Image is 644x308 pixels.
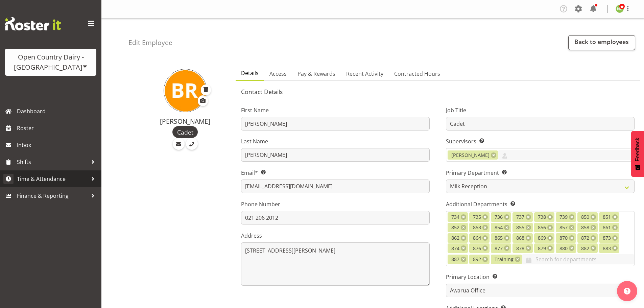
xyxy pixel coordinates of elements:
[516,245,524,252] span: 878
[173,138,185,150] a: Email Employee
[516,234,524,242] span: 868
[241,180,430,193] input: Email Address
[394,70,440,78] span: Contracted Hours
[17,157,88,167] span: Shifts
[581,245,589,252] span: 882
[346,70,383,78] span: Recent Activity
[446,117,635,131] input: Job Title
[624,288,630,294] img: help-xxl-2.png
[17,191,88,201] span: Finance & Reporting
[241,211,430,224] input: Phone Number
[241,88,635,95] h5: Contact Details
[143,118,228,125] h4: [PERSON_NAME]
[538,213,546,221] span: 738
[241,148,430,162] input: Last Name
[241,137,430,145] label: Last Name
[635,138,641,161] span: Feedback
[603,234,611,242] span: 873
[186,138,198,150] a: Call Employee
[451,245,459,252] span: 874
[12,52,90,72] div: Open Country Dairy - [GEOGRAPHIC_DATA]
[297,70,335,78] span: Pay & Rewards
[451,213,459,221] span: 734
[17,174,88,184] span: Time & Attendance
[559,234,568,242] span: 870
[164,69,207,112] img: brent-reidy11884.jpg
[581,224,589,231] span: 858
[516,224,524,231] span: 855
[568,35,635,50] a: Back to employees
[473,245,481,252] span: 876
[473,256,481,263] span: 892
[516,213,524,221] span: 737
[473,234,481,242] span: 864
[451,234,459,242] span: 862
[603,213,611,221] span: 851
[451,256,459,263] span: 887
[631,131,644,177] button: Feedback - Show survey
[451,224,459,231] span: 852
[446,169,635,177] label: Primary Department
[5,17,61,30] img: Rosterit website logo
[581,234,589,242] span: 872
[522,254,634,264] input: Search for departments
[128,39,172,46] h4: Edit Employee
[17,123,98,133] span: Roster
[538,245,546,252] span: 879
[581,213,589,221] span: 850
[495,213,503,221] span: 736
[495,245,503,252] span: 877
[603,245,611,252] span: 883
[241,106,430,114] label: First Name
[473,224,481,231] span: 853
[559,245,568,252] span: 880
[446,273,635,281] label: Primary Location
[241,200,430,208] label: Phone Number
[177,128,193,137] span: Cadet
[241,69,259,77] span: Details
[559,224,568,231] span: 857
[446,200,635,208] label: Additional Departments
[269,70,287,78] span: Access
[241,232,430,240] label: Address
[538,234,546,242] span: 869
[241,169,430,177] label: Email*
[603,224,611,231] span: 861
[473,213,481,221] span: 735
[446,106,635,114] label: Job Title
[241,117,430,131] input: First Name
[446,137,635,145] label: Supervisors
[17,106,98,116] span: Dashboard
[17,140,98,150] span: Inbox
[616,5,624,13] img: nicole-lloyd7454.jpg
[495,224,503,231] span: 854
[559,213,568,221] span: 739
[451,151,490,159] span: [PERSON_NAME]
[495,256,514,263] span: Training
[495,234,503,242] span: 865
[538,224,546,231] span: 856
